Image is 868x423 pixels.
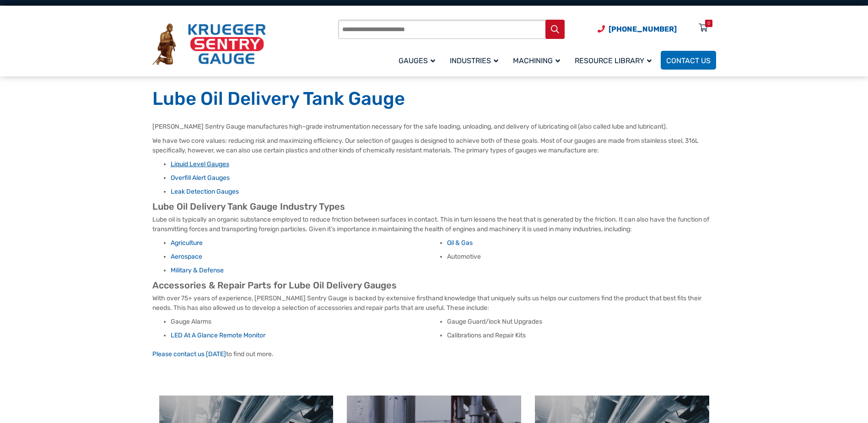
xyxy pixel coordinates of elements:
p: Lube oil is typically an organic substance employed to reduce friction between surfaces in contac... [152,215,716,234]
a: Agriculture [171,239,203,247]
img: Krueger Sentry Gauge [152,23,266,65]
a: Gauges [393,49,444,71]
a: Resource Library [569,49,661,71]
a: Please contact us [DATE] [152,350,226,358]
a: Overfill Alert Gauges [171,174,230,182]
li: Gauge Guard/lock Nut Upgrades [447,317,716,326]
span: Gauges [399,56,435,65]
span: [PHONE_NUMBER] [609,25,677,33]
p: With over 75+ years of experience, [PERSON_NAME] Sentry Gauge is backed by extensive firsthand kn... [152,293,716,313]
h2: Accessories & Repair Parts for Lube Oil Delivery Gauges [152,280,716,291]
li: Gauge Alarms [171,317,440,326]
a: Phone Number (920) 434-8860 [598,23,677,35]
h1: Lube Oil Delivery Tank Gauge [152,87,716,110]
li: Automotive [447,252,716,261]
a: Military & Defense [171,266,224,274]
p: to find out more. [152,349,716,359]
a: Machining [507,49,569,71]
span: Contact Us [666,56,711,65]
a: Liquid Level Gauges [171,160,229,168]
a: Leak Detection Gauges [171,188,239,195]
a: Contact Us [661,51,716,70]
p: [PERSON_NAME] Sentry Gauge manufactures high-grade instrumentation necessary for the safe loading... [152,122,716,131]
a: Oil & Gas [447,239,473,247]
span: Industries [450,56,498,65]
a: LED At A Glance Remote Monitor [171,331,265,339]
a: Aerospace [171,253,202,260]
li: Calibrations and Repair Kits [447,331,716,340]
p: We have two core values: reducing risk and maximizing efficiency. Our selection of gauges is desi... [152,136,716,155]
span: Resource Library [575,56,652,65]
h2: Lube Oil Delivery Tank Gauge Industry Types [152,201,716,212]
a: Industries [444,49,507,71]
span: Machining [513,56,560,65]
div: 0 [707,20,710,27]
